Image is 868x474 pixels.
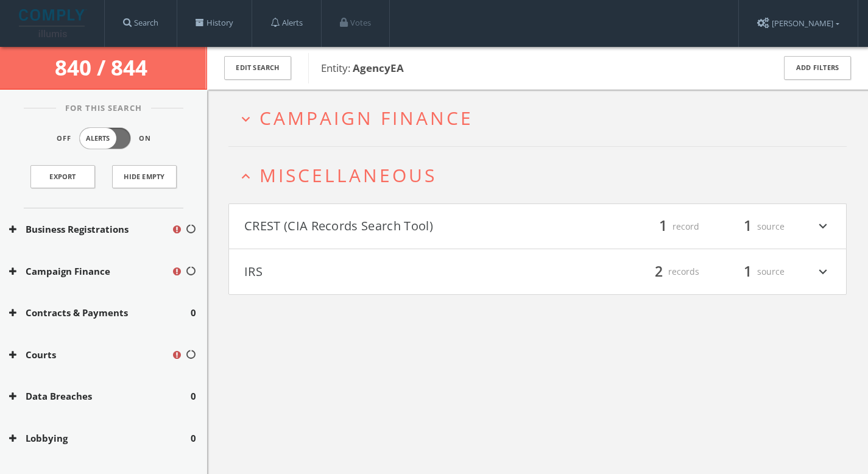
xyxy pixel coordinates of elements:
[9,306,191,320] button: Contracts & Payments
[191,389,196,403] span: 0
[238,168,254,185] i: expand_less
[57,133,71,144] span: Off
[738,216,757,237] span: 1
[815,261,831,282] i: expand_more
[626,216,699,237] div: record
[19,9,87,37] img: illumis
[139,133,151,144] span: On
[9,222,171,236] button: Business Registrations
[9,431,191,445] button: Lobbying
[738,261,757,282] span: 1
[224,56,291,80] button: Edit Search
[784,56,851,80] button: Add Filters
[9,389,191,403] button: Data Breaches
[711,261,785,282] div: source
[353,61,404,75] b: AgencyEA
[259,163,437,188] span: Miscellaneous
[626,261,699,282] div: records
[9,348,171,362] button: Courts
[654,216,672,237] span: 1
[30,165,95,188] a: Export
[244,216,538,237] button: CREST (CIA Records Search Tool)
[191,306,196,320] span: 0
[55,53,152,82] span: 840 / 844
[259,105,473,130] span: Campaign Finance
[649,261,668,282] span: 2
[711,216,785,237] div: source
[112,165,177,188] button: Hide Empty
[244,261,538,282] button: IRS
[9,264,171,278] button: Campaign Finance
[56,102,151,115] span: For This Search
[238,165,847,185] button: expand_lessMiscellaneous
[191,431,196,445] span: 0
[238,111,254,127] i: expand_more
[238,108,847,128] button: expand_moreCampaign Finance
[321,61,404,75] span: Entity:
[815,216,831,237] i: expand_more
